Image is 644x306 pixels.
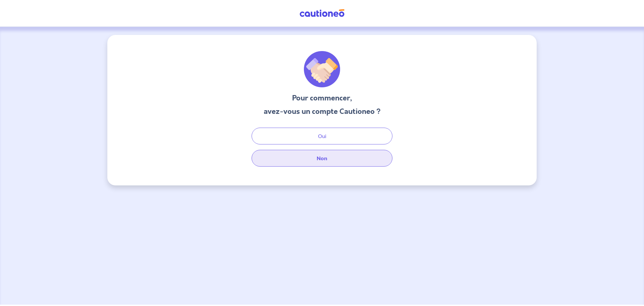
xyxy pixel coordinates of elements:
h3: Pour commencer, [264,93,381,103]
h3: avez-vous un compte Cautioneo ? [264,106,381,117]
img: illu_welcome.svg [304,51,340,87]
button: Oui [252,128,392,144]
button: Non [252,150,392,167]
img: Cautioneo [297,9,347,17]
